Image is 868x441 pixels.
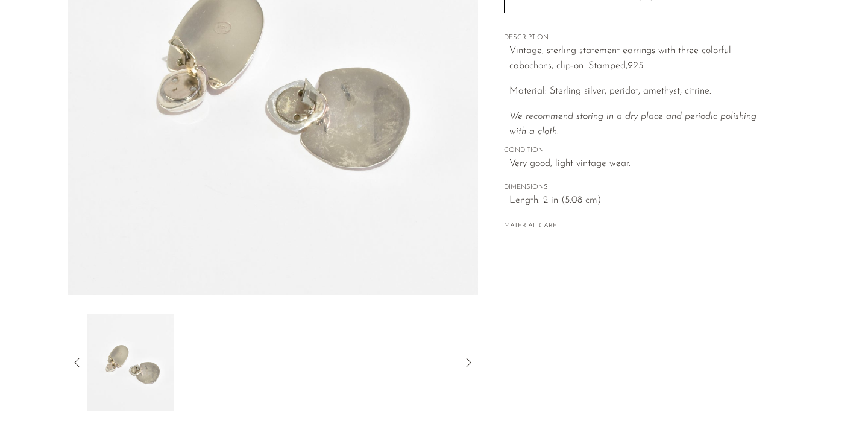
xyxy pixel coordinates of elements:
[504,222,557,231] button: MATERIAL CARE
[87,314,174,411] img: Colorful Statement Earrings
[504,182,775,193] span: DIMENSIONS
[627,61,645,71] em: 925.
[504,145,775,156] span: CONDITION
[509,43,775,74] p: Vintage, sterling statement earrings with three colorful cabochons, clip-on. Stamped,
[509,84,775,100] p: Material: Sterling silver, peridot, amethyst, citrine.
[509,112,756,137] i: We recommend storing in a dry place and periodic polishing with a cloth.
[509,193,775,209] span: Length: 2 in (5.08 cm)
[504,33,775,43] span: DESCRIPTION
[509,156,775,172] span: Very good; light vintage wear.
